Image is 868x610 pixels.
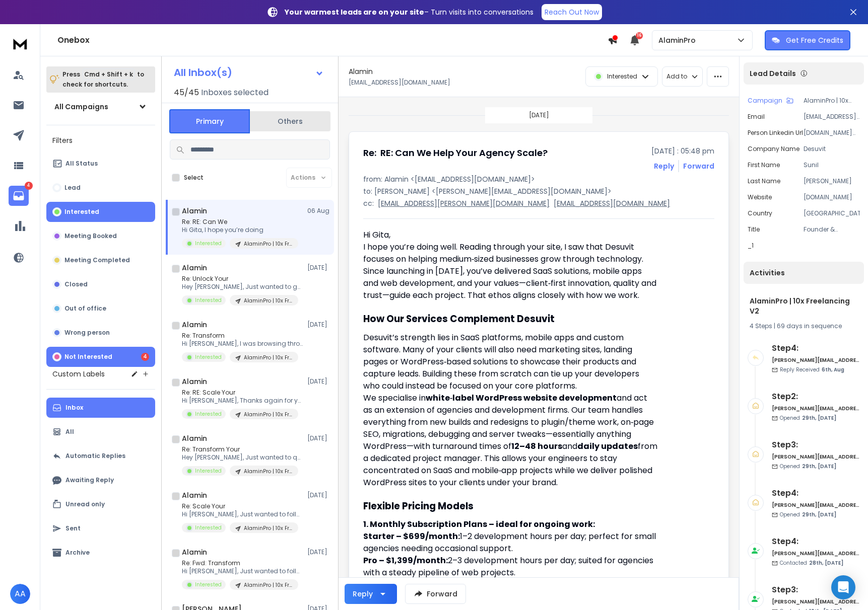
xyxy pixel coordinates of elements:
p: 2–3 development hours per day; suited for agencies with a steady pipeline of web projects. [363,555,657,579]
button: Wrong person [46,323,155,343]
h1: Alamin [182,433,207,443]
h6: [PERSON_NAME][EMAIL_ADDRESS][DOMAIN_NAME] [772,453,860,461]
h1: All Campaigns [54,102,108,112]
p: [EMAIL_ADDRESS][DOMAIN_NAME] [349,79,450,87]
p: to: [PERSON_NAME] <[PERSON_NAME][EMAIL_ADDRESS][DOMAIN_NAME]> [363,186,714,196]
a: Reach Out Now [542,4,602,20]
h3: How Our Services Complement Desuvit [363,312,657,326]
h6: [PERSON_NAME][EMAIL_ADDRESS][DOMAIN_NAME] [772,550,860,557]
span: 16 [636,32,643,39]
button: All Campaigns [46,97,155,117]
p: Interested [195,410,222,418]
p: [EMAIL_ADDRESS][PERSON_NAME][DOMAIN_NAME] [378,198,550,208]
h3: Flexible Pricing Models [363,499,657,513]
h3: Inboxes selected [201,87,269,99]
h3: Custom Labels [52,369,105,379]
p: Lead Details [750,68,796,79]
p: AlaminPro | 10x Freelancing [244,581,292,589]
p: AlaminPro | 10x Freelancing V2 [804,97,860,105]
button: Reply [345,584,397,604]
h1: Onebox [57,34,608,46]
h1: Alamin [349,66,373,77]
button: Campaign [748,97,793,105]
p: AlaminPro | 10x Freelancing [244,468,292,475]
p: cc: [363,198,374,208]
p: [EMAIL_ADDRESS][DOMAIN_NAME] [554,198,670,208]
button: All [46,422,155,442]
p: Person Linkedin Url [748,129,803,137]
p: Interested [607,72,637,81]
span: Cmd + Shift + k [83,68,135,80]
h6: [PERSON_NAME][EMAIL_ADDRESS][DOMAIN_NAME] [772,598,860,605]
div: Forward [683,161,714,171]
p: AlaminPro | 10x Freelancing [244,524,292,532]
h1: Alamin [182,376,207,387]
p: [DATE] [307,321,330,329]
p: Interested [195,296,222,304]
button: Closed [46,274,155,294]
h1: Alamin [182,547,207,557]
button: Inbox [46,398,155,418]
p: [DATE] [307,377,330,386]
p: Automatic Replies [65,452,125,460]
strong: Pro – $1,399/month: [363,555,448,566]
p: [DATE] [307,491,330,499]
p: – Turn visits into conversations [285,7,533,17]
h6: Step 2 : [772,391,860,403]
p: Meeting Completed [64,256,130,264]
span: 45 / 45 [174,87,199,99]
button: AA [10,584,30,604]
p: [PERSON_NAME] [804,177,860,185]
p: from: Alamin <[EMAIL_ADDRESS][DOMAIN_NAME]> [363,174,714,184]
p: Interested [195,524,222,531]
p: Desuvit [804,145,860,153]
p: [DOMAIN_NAME][URL] [804,129,860,137]
p: Interested [195,467,222,475]
p: AlaminPro | 10x Freelancing V2 [244,240,292,248]
button: Others [250,110,330,132]
p: Reach Out Now [545,7,599,17]
button: Awaiting Reply [46,470,155,490]
p: Title [748,225,760,234]
p: Inbox [65,404,83,412]
p: [GEOGRAPHIC_DATA] [804,209,860,217]
p: Hi [PERSON_NAME], Just wanted to follow [182,567,303,575]
p: Founder & Managing Director [804,225,860,234]
button: Get Free Credits [765,30,850,50]
p: Sunil [804,161,860,169]
h1: AlaminPro | 10x Freelancing V2 [750,296,858,316]
div: Reply [353,589,373,599]
p: Opened [780,463,836,470]
h6: [PERSON_NAME][EMAIL_ADDRESS][DOMAIN_NAME] [772,405,860,412]
p: First Name [748,161,780,169]
p: [EMAIL_ADDRESS][DOMAIN_NAME] [804,113,860,121]
p: Archive [65,549,90,557]
p: We specialise in and act as an extension of agencies and development firms. Our team handles ever... [363,392,657,489]
button: Sent [46,518,155,539]
p: Wrong person [64,329,110,337]
button: Meeting Completed [46,250,155,270]
h6: [PERSON_NAME][EMAIL_ADDRESS][DOMAIN_NAME] [772,501,860,509]
h6: Step 4 : [772,342,860,354]
p: Hi Gita, [363,229,657,241]
p: Add to [666,72,687,81]
h1: Re: RE: Can We Help Your Agency Scale? [363,146,548,160]
h1: Alamin [182,263,207,273]
p: Unread only [65,500,105,508]
h6: Step 3 : [772,439,860,451]
button: Lead [46,178,155,198]
p: Contacted [780,559,843,567]
p: AlaminPro | 10x Freelancing V2 [244,411,292,418]
span: 4 Steps [750,322,772,330]
div: | [750,322,858,330]
p: Interested [195,240,222,247]
p: All Status [65,160,98,168]
p: Meeting Booked [64,232,117,240]
p: Hi [PERSON_NAME], Thanks again for your [182,397,303,405]
p: Lead [64,184,81,192]
p: _1 [748,242,754,250]
h1: All Inbox(s) [174,67,232,78]
span: 6th, Aug [822,366,844,373]
p: Interested [195,353,222,361]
